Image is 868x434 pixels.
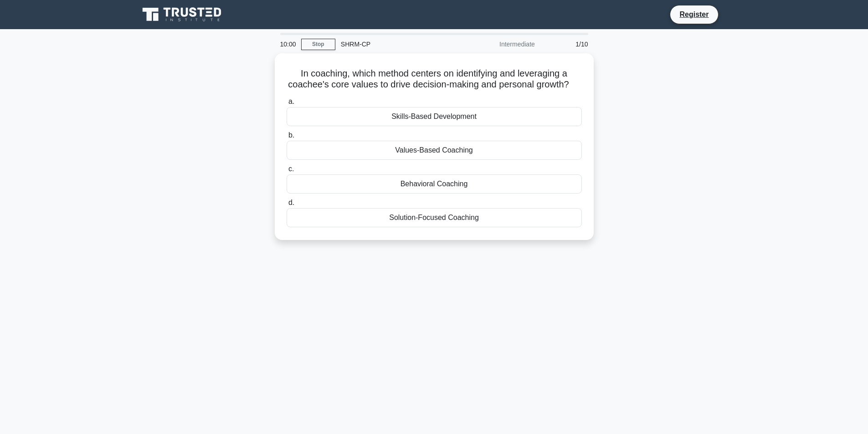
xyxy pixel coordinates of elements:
[287,174,582,194] div: Behavioral Coaching
[288,165,294,173] span: c.
[540,35,594,53] div: 1/10
[288,199,294,206] span: d.
[286,68,583,91] h5: In coaching, which method centers on identifying and leveraging a coachee's core values to drive ...
[287,208,582,227] div: Solution-Focused Coaching
[301,39,335,50] a: Stop
[461,35,540,53] div: Intermediate
[674,9,714,20] a: Register
[287,141,582,160] div: Values-Based Coaching
[287,107,582,126] div: Skills-Based Development
[288,131,294,139] span: b.
[288,97,294,105] span: a.
[275,35,301,53] div: 10:00
[335,35,461,53] div: SHRM-CP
